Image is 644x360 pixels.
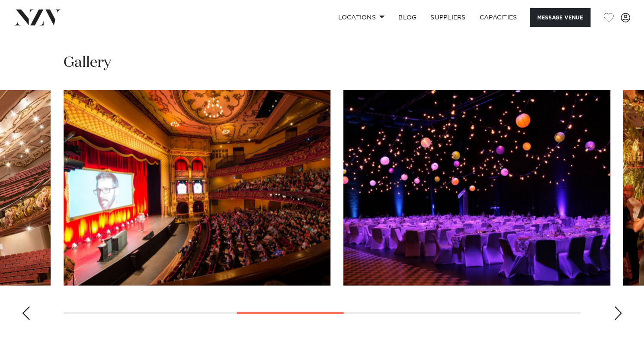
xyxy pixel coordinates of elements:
[423,8,472,27] a: SUPPLIERS
[331,8,391,27] a: Locations
[530,8,590,27] button: Message Venue
[64,90,330,285] swiper-slide: 4 / 9
[14,9,61,25] img: nzv-logo.png
[64,53,111,73] h2: Gallery
[473,8,524,27] a: Capacities
[391,8,423,27] a: BLOG
[343,90,610,285] swiper-slide: 5 / 9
